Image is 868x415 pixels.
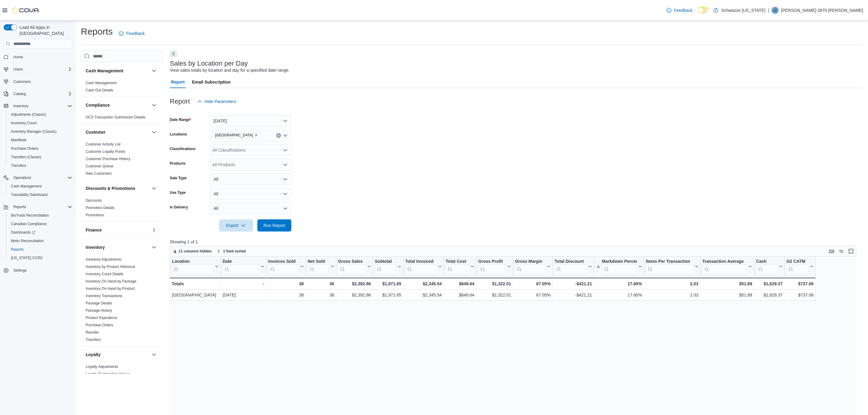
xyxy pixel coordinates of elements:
a: Inventory Manager (Classic) [9,128,59,135]
div: [GEOGRAPHIC_DATA] [172,291,219,299]
span: Inventory Adjustments [86,257,122,262]
button: Cash Management [6,182,75,190]
a: Transfers [86,338,101,342]
a: Transfers [9,162,29,169]
div: Cash Management [81,79,163,96]
div: Cash [756,259,777,274]
a: New Customers [86,171,112,176]
span: 1 field sorted [223,249,246,254]
button: Inventory Manager (Classic) [6,127,75,136]
a: Customer Queue [86,164,113,168]
span: [GEOGRAPHIC_DATA] [215,132,253,138]
div: Total Discount [554,259,587,274]
h3: Finance [86,227,102,233]
div: -$421.21 [554,291,592,299]
span: Inventory by Product Historical [86,264,135,269]
span: Inventory On Hand by Product [86,286,135,291]
button: Inventory [86,244,149,250]
a: Purchase Orders [9,145,41,152]
a: Traceabilty Dashboard [9,191,50,198]
div: [DATE] [222,291,264,299]
span: Reports [9,246,72,253]
div: $51.89 [702,291,752,299]
span: Metrc Reconciliation [9,237,72,245]
div: $1,629.37 [756,291,783,299]
button: Reports [6,245,75,254]
button: G2 CATM [786,259,813,274]
div: Net Sold [308,259,329,274]
div: Items Per Transaction [646,259,694,274]
button: Adjustments (Classic) [6,110,75,119]
span: Cash Management [86,81,116,85]
div: Subtotal [375,259,396,265]
span: Dashboards [11,230,35,235]
span: Catalog [11,90,72,98]
button: Operations [1,173,75,182]
button: Customer [150,129,158,136]
a: Home [11,53,26,61]
a: Settings [11,267,29,274]
button: Manifests [6,136,75,144]
button: Inventory [150,244,158,251]
div: Gross Margin [515,259,546,274]
button: All [210,202,291,214]
a: Loyalty Redemption Values [86,372,130,376]
div: $1,322.01 [478,280,511,287]
button: Loyalty [86,352,149,358]
button: Location [172,259,219,274]
button: Settings [1,266,75,275]
nav: Complex example [4,50,72,290]
span: Hide Parameters [204,98,236,105]
span: Operations [13,175,31,180]
div: 67.05% [515,280,551,287]
a: Manifests [9,136,29,144]
h3: Cash Management [86,68,123,74]
span: Promotions [86,213,104,218]
span: Reports [11,247,24,252]
span: Cash Management [11,184,42,189]
span: Dashboards [9,229,72,236]
span: Customers [13,79,31,84]
span: Inventory Count Details [86,272,124,276]
div: 2.03 [646,280,698,287]
div: - [222,280,264,287]
div: $1,971.65 [375,291,401,299]
div: Loyalty [81,363,163,380]
a: Feedback [116,27,147,39]
button: Reports [1,203,75,211]
span: Product Expirations [86,315,117,320]
p: Schwazze [US_STATE] [721,7,766,14]
label: Classifications [170,146,196,151]
span: Home [11,53,72,60]
span: Purchase Orders [86,323,113,328]
h3: Sales by Location per Day [170,60,248,67]
a: Package Details [86,301,112,305]
div: $737.08 [786,280,813,287]
div: Total Invoiced [405,259,437,274]
a: Adjustments (Classic) [9,111,49,118]
span: Inventory Transactions [86,293,122,298]
span: Inventory Count [9,119,72,127]
div: Total Discount [554,259,587,265]
button: Compliance [86,102,149,108]
p: | [768,7,769,14]
a: Cash Management [9,183,44,190]
span: Home [13,55,23,60]
span: Inventory Manager (Classic) [11,129,57,134]
span: Purchase Orders [9,145,72,152]
span: Discounts [86,198,102,203]
button: Discounts & Promotions [86,185,149,191]
span: Customer Queue [86,164,113,169]
span: Users [13,67,23,72]
div: Transaction Average [702,259,747,265]
div: $649.64 [446,280,474,287]
div: 38 [268,291,304,299]
span: Customers [11,78,72,85]
button: Customers [1,77,75,86]
h3: Report [170,98,190,105]
div: 17.60% [596,291,642,299]
div: Compliance [81,114,163,123]
button: Date [222,259,264,274]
